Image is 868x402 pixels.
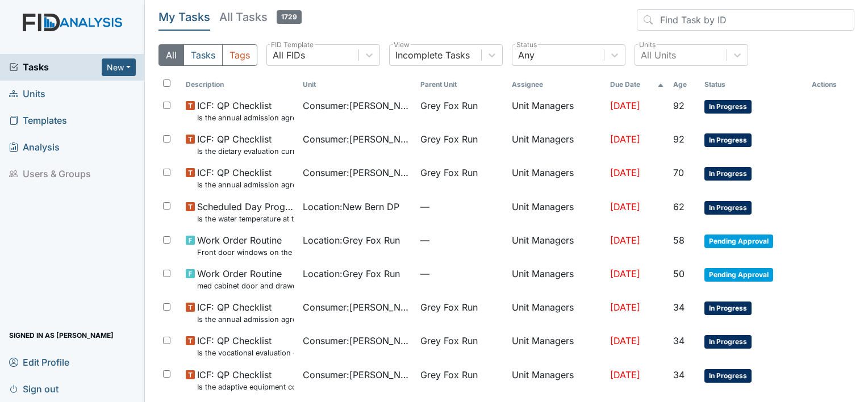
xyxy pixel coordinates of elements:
[704,167,752,181] span: In Progress
[303,300,411,314] span: Consumer : [PERSON_NAME]
[9,85,45,103] span: Units
[273,48,305,62] div: All FIDs
[610,100,640,111] span: [DATE]
[197,368,294,392] span: ICF: QP Checklist Is the adaptive equipment consent current? (document the date in the comment se...
[669,75,700,94] th: Toggle SortBy
[197,382,294,392] small: Is the adaptive equipment consent current? (document the date in the comment section)
[303,368,411,382] span: Consumer : [PERSON_NAME]
[163,79,170,87] input: Toggle All Rows Selected
[700,75,807,94] th: Toggle SortBy
[673,301,685,313] span: 34
[9,326,114,344] span: Signed in as [PERSON_NAME]
[420,300,478,314] span: Grey Fox Run
[507,262,605,296] td: Unit Managers
[704,201,752,215] span: In Progress
[641,48,676,62] div: All Units
[507,161,605,195] td: Unit Managers
[303,267,400,280] span: Location : Grey Fox Run
[610,369,640,380] span: [DATE]
[704,235,773,248] span: Pending Approval
[610,235,640,246] span: [DATE]
[158,9,210,25] h5: My Tasks
[197,99,294,123] span: ICF: QP Checklist Is the annual admission agreement current? (document the date in the comment se...
[673,235,685,246] span: 58
[416,75,507,94] th: Toggle SortBy
[507,94,605,128] td: Unit Managers
[298,75,416,94] th: Toggle SortBy
[197,314,294,325] small: Is the annual admission agreement current? (document the date in the comment section)
[197,146,294,157] small: Is the dietary evaluation current? (document the date in the comment section)
[420,132,478,146] span: Grey Fox Run
[606,75,669,94] th: Toggle SortBy
[507,363,605,397] td: Unit Managers
[673,167,684,178] span: 70
[507,75,605,94] th: Assignee
[197,213,294,224] small: Is the water temperature at the kitchen sink between 100 to 110 degrees?
[277,10,302,24] span: 1729
[420,233,503,247] span: —
[704,369,752,383] span: In Progress
[222,44,257,66] button: Tags
[197,347,294,358] small: Is the vocational evaluation current? (document the date in the comment section)
[420,334,478,347] span: Grey Fox Run
[158,44,184,66] button: All
[181,75,299,94] th: Toggle SortBy
[303,334,411,347] span: Consumer : [PERSON_NAME]
[704,335,752,349] span: In Progress
[610,268,640,279] span: [DATE]
[610,301,640,313] span: [DATE]
[420,267,503,280] span: —
[197,267,294,291] span: Work Order Routine med cabinet door and drawer
[704,133,752,147] span: In Progress
[807,75,854,94] th: Actions
[507,128,605,161] td: Unit Managers
[197,233,294,258] span: Work Order Routine Front door windows on the door
[420,368,478,382] span: Grey Fox Run
[673,201,685,212] span: 62
[303,233,400,247] span: Location : Grey Fox Run
[303,99,411,112] span: Consumer : [PERSON_NAME]
[704,268,773,282] span: Pending Approval
[9,60,102,74] a: Tasks
[9,139,60,156] span: Analysis
[197,280,294,291] small: med cabinet door and drawer
[303,132,411,146] span: Consumer : [PERSON_NAME]
[518,48,535,62] div: Any
[673,133,685,145] span: 92
[197,300,294,325] span: ICF: QP Checklist Is the annual admission agreement current? (document the date in the comment se...
[197,200,294,224] span: Scheduled Day Program Inspection Is the water temperature at the kitchen sink between 100 to 110 ...
[507,195,605,229] td: Unit Managers
[610,335,640,346] span: [DATE]
[507,296,605,329] td: Unit Managers
[183,44,223,66] button: Tasks
[9,380,59,397] span: Sign out
[673,369,685,380] span: 34
[395,48,470,62] div: Incomplete Tasks
[637,9,854,31] input: Find Task by ID
[420,200,503,213] span: —
[102,58,136,76] button: New
[673,268,685,279] span: 50
[303,166,411,179] span: Consumer : [PERSON_NAME]
[197,334,294,358] span: ICF: QP Checklist Is the vocational evaluation current? (document the date in the comment section)
[197,132,294,157] span: ICF: QP Checklist Is the dietary evaluation current? (document the date in the comment section)
[420,166,478,179] span: Grey Fox Run
[9,112,67,129] span: Templates
[158,44,257,66] div: Type filter
[197,166,294,190] span: ICF: QP Checklist Is the annual admission agreement current? (document the date in the comment se...
[610,167,640,178] span: [DATE]
[704,100,752,114] span: In Progress
[673,335,685,346] span: 34
[673,100,685,111] span: 92
[9,353,69,371] span: Edit Profile
[303,200,399,213] span: Location : New Bern DP
[610,133,640,145] span: [DATE]
[197,179,294,190] small: Is the annual admission agreement current? (document the date in the comment section)
[507,229,605,262] td: Unit Managers
[704,301,752,315] span: In Progress
[197,247,294,258] small: Front door windows on the door
[197,112,294,123] small: Is the annual admission agreement current? (document the date in the comment section)
[507,329,605,363] td: Unit Managers
[420,99,478,112] span: Grey Fox Run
